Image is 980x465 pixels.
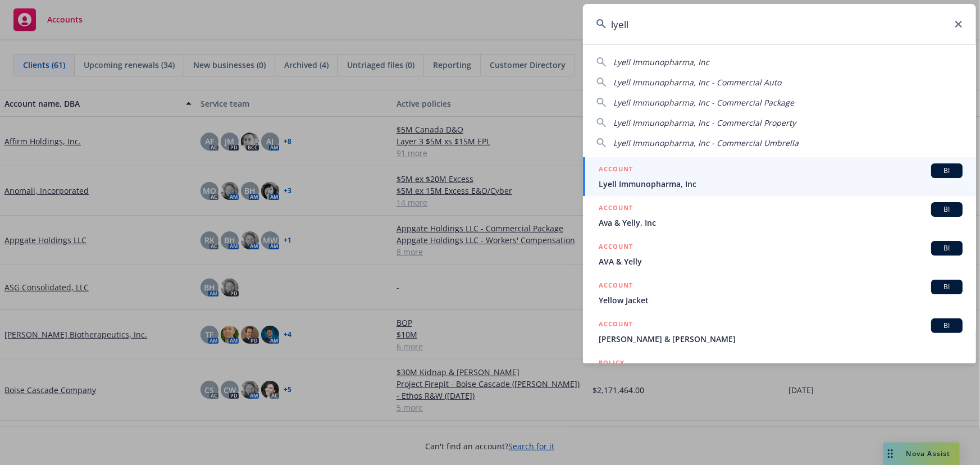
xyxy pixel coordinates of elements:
[599,256,963,267] span: AVA & Yelly
[936,166,958,176] span: BI
[613,57,709,67] span: Lyell Immunopharma, Inc
[613,77,781,88] span: Lyell Immunopharma, Inc - Commercial Auto
[583,4,976,44] input: Search...
[599,163,633,177] h5: ACCOUNT
[583,351,976,399] a: POLICY
[583,196,976,235] a: ACCOUNTBIAva & Yelly, Inc
[599,333,963,345] span: [PERSON_NAME] & [PERSON_NAME]
[936,204,958,215] span: BI
[583,273,976,312] a: ACCOUNTBIYellow Jacket
[599,294,963,306] span: Yellow Jacket
[613,97,794,108] span: Lyell Immunopharma, Inc - Commercial Package
[599,178,963,190] span: Lyell Immunopharma, Inc
[936,282,958,292] span: BI
[599,241,633,254] h5: ACCOUNT
[936,321,958,331] span: BI
[599,202,633,216] h5: ACCOUNT
[583,157,976,196] a: ACCOUNTBILyell Immunopharma, Inc
[599,357,625,368] h5: POLICY
[583,312,976,351] a: ACCOUNTBI[PERSON_NAME] & [PERSON_NAME]
[936,243,958,253] span: BI
[599,280,633,293] h5: ACCOUNT
[613,117,796,128] span: Lyell Immunopharma, Inc - Commercial Property
[599,318,633,332] h5: ACCOUNT
[583,235,976,273] a: ACCOUNTBIAVA & Yelly
[613,138,799,148] span: Lyell Immunopharma, Inc - Commercial Umbrella
[599,217,963,229] span: Ava & Yelly, Inc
